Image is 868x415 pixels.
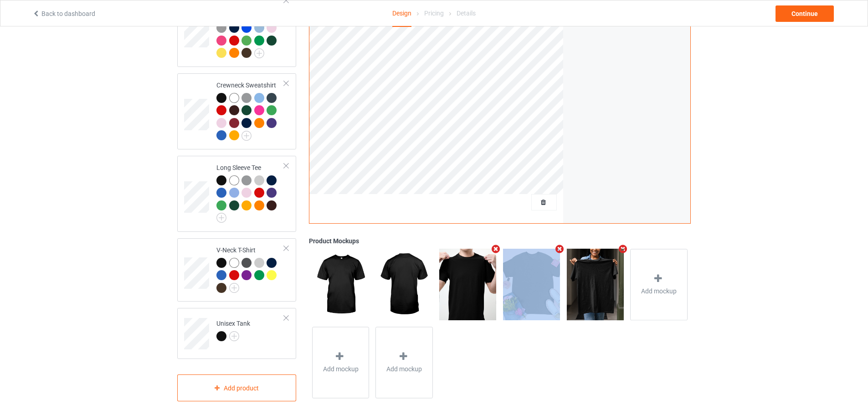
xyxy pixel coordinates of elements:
div: Unisex Tank [177,308,296,359]
div: Add mockup [312,327,370,398]
img: svg+xml;base64,PD94bWwgdmVyc2lvbj0iMS4wIiBlbmNvZGluZz0iVVRGLTgiPz4KPHN2ZyB3aWR0aD0iMjJweCIgaGVpZ2... [229,331,239,341]
img: regular.jpg [312,249,369,320]
img: regular.jpg [567,249,624,320]
div: Crewneck Sweatshirt [216,81,284,140]
div: Pricing [424,0,444,26]
span: Add mockup [323,364,359,374]
div: Product Mockups [309,236,691,246]
img: heather_texture.png [216,23,226,33]
div: Long Sleeve Tee [177,156,296,232]
div: Continue [776,5,834,22]
div: Unisex Tank [216,319,250,341]
div: Crewneck Sweatshirt [177,73,296,149]
div: V-Neck T-Shirt [216,246,284,292]
span: Add mockup [641,287,677,296]
img: regular.jpg [503,249,560,320]
img: svg+xml;base64,PD94bWwgdmVyc2lvbj0iMS4wIiBlbmNvZGluZz0iVVRGLTgiPz4KPHN2ZyB3aWR0aD0iMjJweCIgaGVpZ2... [241,131,252,141]
img: regular.jpg [439,249,496,320]
img: svg+xml;base64,PD94bWwgdmVyc2lvbj0iMS4wIiBlbmNvZGluZz0iVVRGLTgiPz4KPHN2ZyB3aWR0aD0iMjJweCIgaGVpZ2... [229,283,239,293]
div: Add product [177,374,296,401]
div: Add mockup [375,327,433,398]
div: Design [392,0,411,27]
i: Remove mockup [490,244,502,254]
div: Details [457,0,476,26]
i: Remove mockup [554,244,565,254]
span: Add mockup [386,364,422,374]
div: Long Sleeve Tee [216,163,284,220]
img: svg+xml;base64,PD94bWwgdmVyc2lvbj0iMS4wIiBlbmNvZGluZz0iVVRGLTgiPz4KPHN2ZyB3aWR0aD0iMjJweCIgaGVpZ2... [254,48,264,58]
a: Back to dashboard [32,10,95,17]
img: svg+xml;base64,PD94bWwgdmVyc2lvbj0iMS4wIiBlbmNvZGluZz0iVVRGLTgiPz4KPHN2ZyB3aWR0aD0iMjJweCIgaGVpZ2... [216,213,226,223]
div: V-Neck T-Shirt [177,238,296,302]
div: Add mockup [630,249,688,320]
img: regular.jpg [375,249,432,320]
i: Remove mockup [617,244,629,254]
